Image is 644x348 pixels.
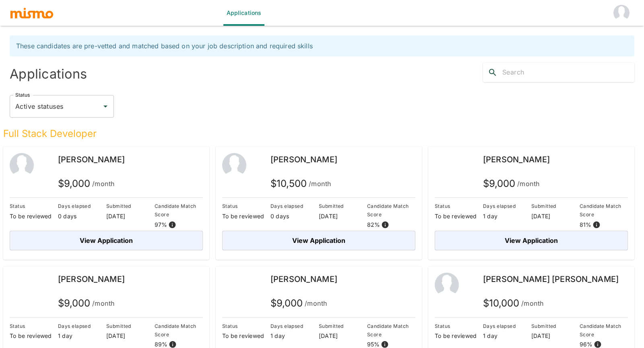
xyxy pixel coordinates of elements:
[367,221,380,229] p: 82 %
[319,322,367,330] p: Submitted
[309,178,331,189] span: /month
[319,332,367,340] p: [DATE]
[483,297,544,310] h5: $ 10,000
[222,332,270,340] p: To be reviewed
[435,202,483,210] p: Status
[502,66,634,79] input: Search
[592,221,601,229] svg: View resume score details
[222,231,415,250] button: View Application
[106,322,155,330] p: Submitted
[435,153,459,177] img: izwvdxxamlt7im3fqumvs9ks9kub
[580,221,592,229] p: 81 %
[58,202,106,210] p: Days elapsed
[10,273,34,297] img: eavifg64l0ey6w9zchfdu76ui05s
[435,273,459,297] img: 2Q==
[3,127,634,140] h5: Full Stack Developer
[580,202,628,219] p: Candidate Match Score
[435,332,483,340] p: To be reviewed
[531,322,580,330] p: Submitted
[531,212,580,220] p: [DATE]
[483,202,531,210] p: Days elapsed
[58,155,125,164] span: [PERSON_NAME]
[435,322,483,330] p: Status
[168,221,176,229] svg: View resume score details
[222,322,270,330] p: Status
[10,212,58,220] p: To be reviewed
[10,7,54,19] img: logo
[106,202,155,210] p: Submitted
[270,322,319,330] p: Days elapsed
[10,153,34,177] img: 2Q==
[305,298,327,309] span: /month
[270,332,319,340] p: 1 day
[521,298,544,309] span: /month
[58,274,125,284] span: [PERSON_NAME]
[483,177,540,190] h5: $ 9,000
[319,212,367,220] p: [DATE]
[270,212,319,220] p: 0 days
[270,297,327,310] h5: $ 9,000
[222,212,270,220] p: To be reviewed
[270,177,331,190] h5: $ 10,500
[367,202,415,219] p: Candidate Match Score
[613,5,630,21] img: Dave Gynn
[319,202,367,210] p: Submitted
[58,177,115,190] h5: $ 9,000
[10,322,58,330] p: Status
[58,332,106,340] p: 1 day
[517,178,540,189] span: /month
[483,274,619,284] span: [PERSON_NAME] [PERSON_NAME]
[531,202,580,210] p: Submitted
[10,66,319,82] h4: Applications
[106,332,155,340] p: [DATE]
[15,91,30,98] label: Status
[270,155,337,164] span: [PERSON_NAME]
[367,322,415,339] p: Candidate Match Score
[222,153,246,177] img: 2Q==
[531,332,580,340] p: [DATE]
[483,322,531,330] p: Days elapsed
[10,231,203,250] button: View Application
[270,202,319,210] p: Days elapsed
[483,63,502,82] button: search
[106,212,155,220] p: [DATE]
[92,178,115,189] span: /month
[155,202,203,219] p: Candidate Match Score
[580,322,628,339] p: Candidate Match Score
[483,212,531,220] p: 1 day
[155,322,203,339] p: Candidate Match Score
[222,273,246,297] img: 2sdu9z4lh4m9l9akyk5p9lht8644
[435,231,628,250] button: View Application
[16,42,313,50] span: These candidates are pre-vetted and matched based on your job description and required skills
[100,101,111,112] button: Open
[58,212,106,220] p: 0 days
[58,322,106,330] p: Days elapsed
[10,202,58,210] p: Status
[222,202,270,210] p: Status
[435,212,483,220] p: To be reviewed
[270,274,337,284] span: [PERSON_NAME]
[155,221,167,229] p: 97 %
[10,332,58,340] p: To be reviewed
[483,155,550,164] span: [PERSON_NAME]
[483,332,531,340] p: 1 day
[92,298,115,309] span: /month
[381,221,389,229] svg: View resume score details
[58,297,115,310] h5: $ 9,000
